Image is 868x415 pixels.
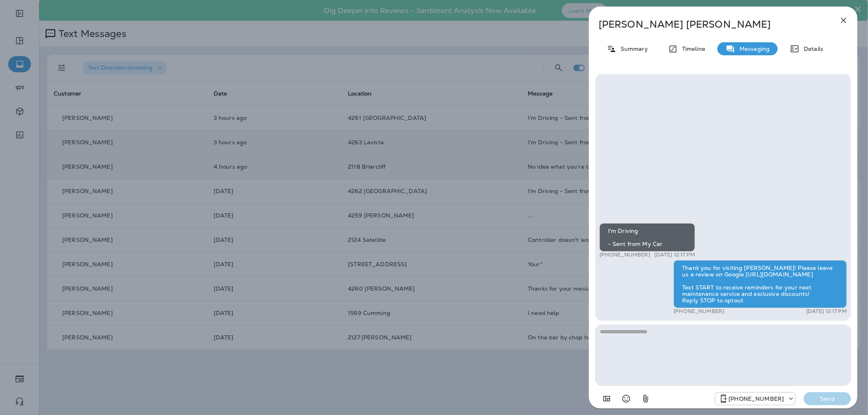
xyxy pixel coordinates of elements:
p: [PERSON_NAME] [PERSON_NAME] [599,19,821,30]
button: Add in a premade template [599,391,615,407]
p: Summary [617,46,648,52]
p: Timeline [678,46,705,52]
p: Messaging [735,46,770,52]
p: [PHONE_NUMBER] [728,395,784,402]
p: [PHONE_NUMBER] [599,252,650,258]
div: I'm Driving - Sent from My Car [599,223,695,252]
p: [PHONE_NUMBER] [673,308,724,315]
button: Select an emoji [618,391,634,407]
p: [DATE] 12:17 PM [806,308,847,315]
p: [DATE] 12:17 PM [654,252,695,258]
div: +1 (470) 480-0229 [715,394,795,404]
p: Details [800,46,823,52]
div: Thank you for visiting [PERSON_NAME]! Please leave us a review on Google [URL][DOMAIN_NAME] Text ... [673,260,847,308]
